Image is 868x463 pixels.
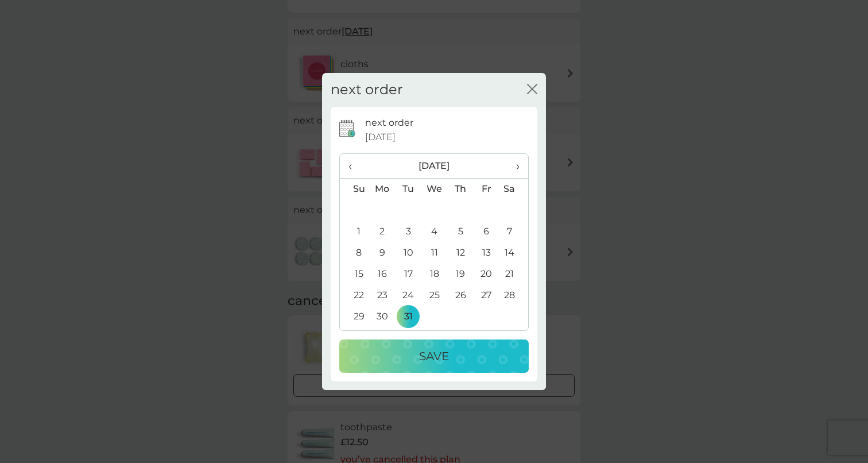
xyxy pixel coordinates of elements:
td: 7 [499,221,528,242]
td: 18 [421,264,448,285]
td: 15 [340,264,369,285]
td: 28 [499,285,528,306]
td: 20 [474,264,499,285]
td: 6 [474,221,499,242]
td: 10 [396,242,421,264]
td: 26 [448,285,474,306]
td: 5 [448,221,474,242]
td: 2 [369,221,396,242]
td: 17 [396,264,421,285]
td: 31 [396,306,421,327]
td: 8 [340,242,369,264]
td: 30 [369,306,396,327]
th: Fr [474,178,499,200]
span: › [508,154,520,178]
p: next order [365,115,413,130]
button: close [527,84,537,96]
span: ‹ [348,154,361,178]
td: 21 [499,264,528,285]
td: 14 [499,242,528,264]
td: 16 [369,264,396,285]
th: Sa [499,178,528,200]
td: 12 [448,242,474,264]
td: 23 [369,285,396,306]
td: 3 [396,221,421,242]
span: [DATE] [365,130,396,145]
td: 19 [448,264,474,285]
th: Th [448,178,474,200]
td: 27 [474,285,499,306]
td: 11 [421,242,448,264]
th: We [421,178,448,200]
td: 1 [340,221,369,242]
h2: next order [331,82,403,98]
button: Save [339,339,529,373]
th: Mo [369,178,396,200]
th: [DATE] [369,154,499,179]
th: Su [340,178,369,200]
td: 13 [474,242,499,264]
td: 24 [396,285,421,306]
th: Tu [396,178,421,200]
p: Save [419,347,449,365]
td: 29 [340,306,369,327]
td: 9 [369,242,396,264]
td: 4 [421,221,448,242]
td: 25 [421,285,448,306]
td: 22 [340,285,369,306]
